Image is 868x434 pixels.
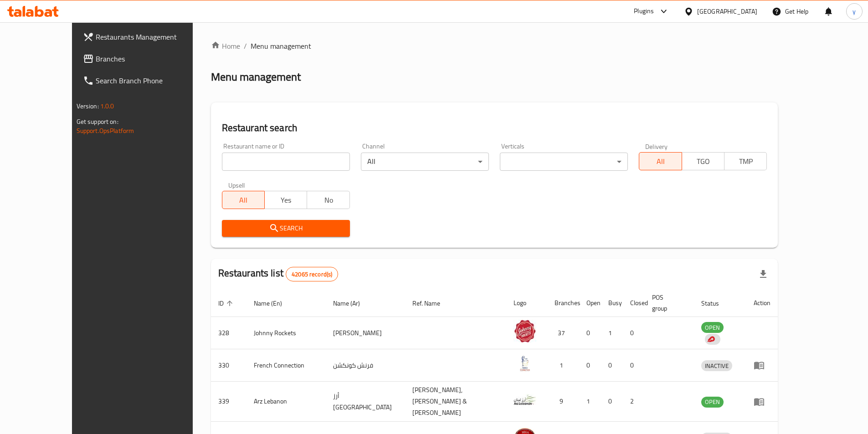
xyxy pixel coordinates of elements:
th: Logo [506,289,547,317]
a: Support.OpsPlatform [77,125,134,137]
td: French Connection [247,349,326,382]
div: All [361,153,489,171]
span: All [643,155,678,168]
button: All [639,152,682,170]
a: Restaurants Management [76,26,217,48]
td: Arz Lebanon [247,382,326,422]
div: Export file [752,263,774,285]
button: TMP [724,152,767,170]
span: 1.0.0 [100,100,114,112]
span: 42065 record(s) [286,270,338,279]
span: No [311,194,346,207]
span: INACTIVE [701,361,732,371]
img: Johnny Rockets [514,320,536,342]
td: 0 [623,349,645,382]
th: Busy [601,289,623,317]
span: TGO [686,155,721,168]
h2: Restaurant search [222,121,767,135]
td: 37 [547,317,579,349]
li: / [244,41,247,51]
img: delivery hero logo [707,335,715,343]
td: 339 [211,382,247,422]
button: Search [222,220,350,237]
div: [GEOGRAPHIC_DATA] [697,6,757,16]
div: Indicates that the vendor menu management has been moved to DH Catalog service [705,334,720,345]
td: 0 [601,349,623,382]
input: Search for restaurant name or ID.. [222,153,350,171]
td: 0 [623,317,645,349]
td: 328 [211,317,247,349]
span: y [853,6,856,16]
th: Open [579,289,601,317]
td: 1 [601,317,623,349]
span: Name (En) [254,298,294,309]
td: [PERSON_NAME] [326,317,405,349]
td: 9 [547,382,579,422]
td: 1 [547,349,579,382]
span: POS group [652,292,683,314]
span: OPEN [701,397,724,407]
span: Version: [77,100,99,112]
nav: breadcrumb [211,41,778,51]
div: Total records count [286,267,338,281]
span: Name (Ar) [333,298,372,309]
td: 0 [579,349,601,382]
button: Yes [264,191,307,209]
span: Status [701,298,731,309]
div: OPEN [701,322,724,333]
a: Branches [76,48,217,70]
span: Yes [268,194,303,207]
button: No [307,191,349,209]
button: TGO [682,152,724,170]
h2: Restaurants list [218,266,339,281]
td: 2 [623,382,645,422]
span: Search Branch Phone [96,75,210,86]
td: 0 [579,317,601,349]
span: Restaurants Management [96,31,210,42]
label: Upsell [228,182,245,188]
th: Closed [623,289,645,317]
span: TMP [728,155,763,168]
td: فرنش كونكشن [326,349,405,382]
td: 1 [579,382,601,422]
div: Menu [754,396,770,407]
td: Johnny Rockets [247,317,326,349]
th: Branches [547,289,579,317]
h2: Menu management [211,70,301,84]
td: أرز [GEOGRAPHIC_DATA] [326,382,405,422]
label: Delivery [645,143,668,149]
a: Home [211,41,240,51]
button: All [222,191,265,209]
span: Search [229,223,343,234]
span: All [226,194,261,207]
span: OPEN [701,322,724,333]
span: Menu management [251,41,311,51]
img: Arz Lebanon [514,388,536,411]
a: Search Branch Phone [76,70,217,92]
div: OPEN [701,397,724,408]
td: 0 [601,382,623,422]
div: Plugins [634,6,654,17]
div: Menu [754,360,770,371]
img: French Connection [514,352,536,375]
span: ID [218,298,236,309]
div: ​ [500,153,628,171]
span: Ref. Name [412,298,452,309]
td: [PERSON_NAME],[PERSON_NAME] & [PERSON_NAME] [405,382,506,422]
span: Branches [96,53,210,64]
span: Get support on: [77,116,118,128]
td: 330 [211,349,247,382]
th: Action [746,289,778,317]
div: INACTIVE [701,360,732,371]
